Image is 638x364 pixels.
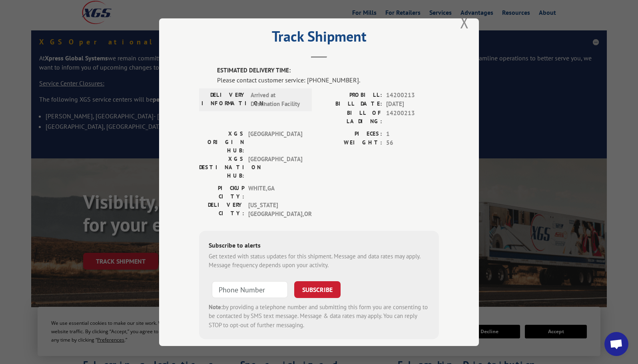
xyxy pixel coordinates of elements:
[212,281,288,298] input: Phone Number
[248,154,302,180] span: [GEOGRAPHIC_DATA]
[294,281,341,298] button: SUBSCRIBE
[201,90,247,108] label: DELIVERY INFORMATION:
[209,303,223,310] strong: Note:
[217,75,439,84] div: Please contact customer service: [PHONE_NUMBER].
[251,90,305,108] span: Arrived at Destination Facility
[199,31,439,46] h2: Track Shipment
[319,108,382,125] label: BILL OF LADING:
[386,100,439,109] span: [DATE]
[199,184,244,200] label: PICKUP CITY:
[209,240,429,252] div: Subscribe to alerts
[209,302,429,330] div: by providing a telephone number and submitting this form you are consenting to be contacted by SM...
[604,332,628,356] a: Open chat
[386,138,439,148] span: 56
[386,108,439,125] span: 14200213
[319,129,382,138] label: PIECES:
[217,66,439,75] label: ESTIMATED DELIVERY TIME:
[248,129,302,154] span: [GEOGRAPHIC_DATA]
[460,12,469,33] button: Close modal
[199,129,244,154] label: XGS ORIGIN HUB:
[248,200,302,218] span: [US_STATE][GEOGRAPHIC_DATA] , OR
[386,90,439,100] span: 14200213
[319,90,382,100] label: PROBILL:
[386,129,439,138] span: 1
[199,200,244,218] label: DELIVERY CITY:
[209,252,429,270] div: Get texted with status updates for this shipment. Message and data rates may apply. Message frequ...
[319,100,382,109] label: BILL DATE:
[199,154,244,180] label: XGS DESTINATION HUB:
[248,184,302,200] span: WHITE , GA
[319,138,382,148] label: WEIGHT:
